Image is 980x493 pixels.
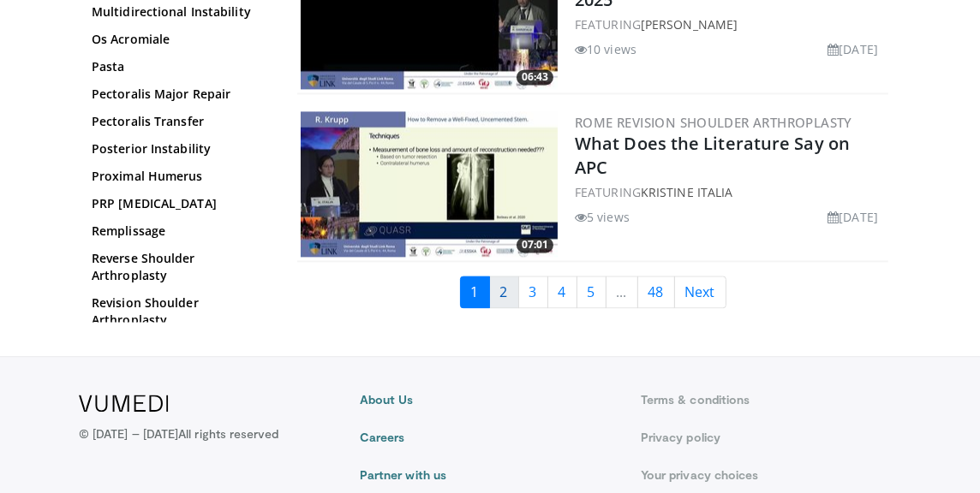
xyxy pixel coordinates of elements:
[575,40,636,58] li: 10 views
[489,276,519,308] a: 2
[575,132,850,179] a: What Does the Literature Say on APC
[674,276,726,308] a: Next
[92,86,263,103] a: Pectoralis Major Repair
[637,276,675,308] a: 48
[360,391,620,408] a: About Us
[828,208,878,226] li: [DATE]
[460,276,490,308] a: 1
[577,276,607,308] a: 5
[92,168,263,185] a: Proximal Humerus
[301,111,558,257] img: f5eb48d7-44d9-4809-917d-8cfb8bb6880d.300x170_q85_crop-smart_upscale.jpg
[79,395,169,412] img: VuMedi Logo
[92,294,263,329] a: Revision Shoulder Arthroplasty
[575,183,885,201] div: FEATURING
[92,3,263,21] a: Multidirectional Instability
[92,31,263,48] a: Os Acromiale
[92,113,263,130] a: Pectoralis Transfer
[92,250,263,284] a: Reverse Shoulder Arthroplasty
[575,15,885,33] div: FEATURING
[297,276,888,308] nav: Search results pages
[641,391,901,408] a: Terms & conditions
[575,114,852,131] a: Rome Revision Shoulder Arthroplasty
[641,466,901,484] a: Your privacy choices
[575,208,630,226] li: 5 views
[92,58,263,75] a: Pasta
[518,276,548,308] a: 3
[828,40,878,58] li: [DATE]
[641,184,733,200] a: Kristine Italia
[178,426,278,441] span: All rights reserved
[92,195,263,212] a: PRP [MEDICAL_DATA]
[92,140,263,157] a: Posterior Instability
[641,429,901,446] a: Privacy policy
[641,16,738,33] a: [PERSON_NAME]
[547,276,577,308] a: 4
[360,466,620,484] a: Partner with us
[79,425,279,443] p: © [DATE] – [DATE]
[360,429,620,446] a: Careers
[301,111,558,257] a: 07:01
[92,223,263,240] a: Remplissage
[517,237,553,252] span: 07:01
[517,69,553,85] span: 06:43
